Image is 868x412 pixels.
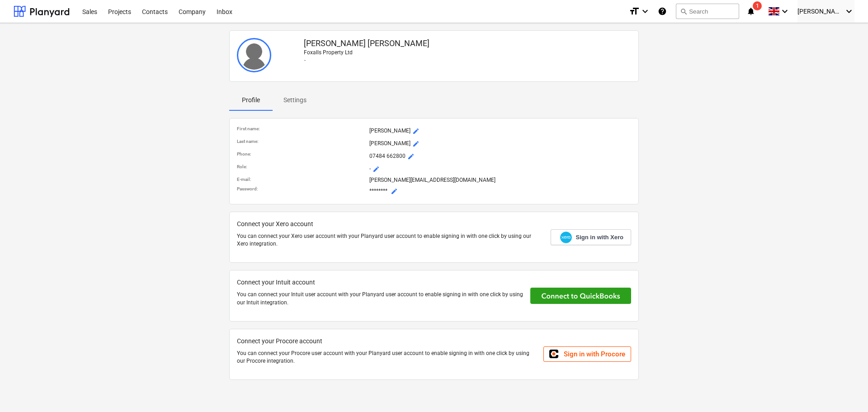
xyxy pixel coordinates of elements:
[551,229,631,245] a: Sign in with Xero
[543,346,631,362] a: Sign in with Procore
[391,188,398,195] span: mode_edit
[412,128,420,135] span: mode_edit
[576,233,623,242] span: Sign in with Xero
[412,140,420,147] span: mode_edit
[237,164,366,170] p: Role :
[369,176,631,184] p: [PERSON_NAME][EMAIL_ADDRESS][DOMAIN_NAME]
[237,291,523,306] p: You can connect your Intuit user account with your Planyard user account to enable signing in wit...
[564,350,625,358] span: Sign in with Procore
[560,232,572,244] img: Xero logo
[629,6,640,17] i: format_size
[237,232,543,248] p: You can connect your Xero user account with your Planyard user account to enable signing in with ...
[237,219,543,229] p: Connect your Xero account
[746,6,755,17] i: notifications
[304,57,631,64] p: -
[237,186,366,192] p: Password :
[237,278,523,287] p: Connect your Intuit account
[407,153,415,160] span: mode_edit
[240,95,262,105] p: Profile
[373,166,380,173] span: mode_edit
[369,138,631,149] p: [PERSON_NAME]
[369,164,631,175] p: -
[237,176,366,182] p: E-mail :
[680,8,687,15] span: search
[779,6,790,17] i: keyboard_arrow_down
[237,350,536,365] p: You can connect your Procore user account with your Planyard user account to enable signing in wi...
[369,126,631,137] p: [PERSON_NAME]
[283,95,307,105] p: Settings
[676,4,739,19] button: Search
[304,49,631,57] p: Foxalls Property Ltd
[753,1,762,10] span: 1
[658,6,667,17] i: Knowledge base
[237,336,536,346] p: Connect your Procore account
[237,151,366,157] p: Phone :
[640,6,651,17] i: keyboard_arrow_down
[369,151,631,162] p: 07484 662800
[304,38,631,49] p: [PERSON_NAME] [PERSON_NAME]
[237,38,271,72] img: User avatar
[237,126,366,132] p: First name :
[844,6,854,17] i: keyboard_arrow_down
[237,138,366,144] p: Last name :
[797,8,843,15] span: [PERSON_NAME]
